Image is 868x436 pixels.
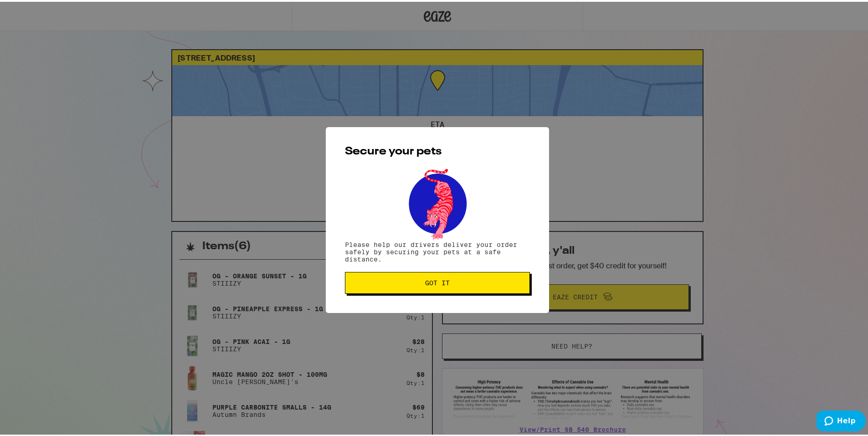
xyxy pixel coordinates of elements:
img: pets [400,164,475,239]
h2: Secure your pets [345,144,530,155]
span: Got it [425,278,450,284]
p: Please help our drivers deliver your order safely by securing your pets at a safe distance. [345,239,530,261]
button: Got it [345,270,530,292]
iframe: Opens a widget where you can find more information [817,409,866,431]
